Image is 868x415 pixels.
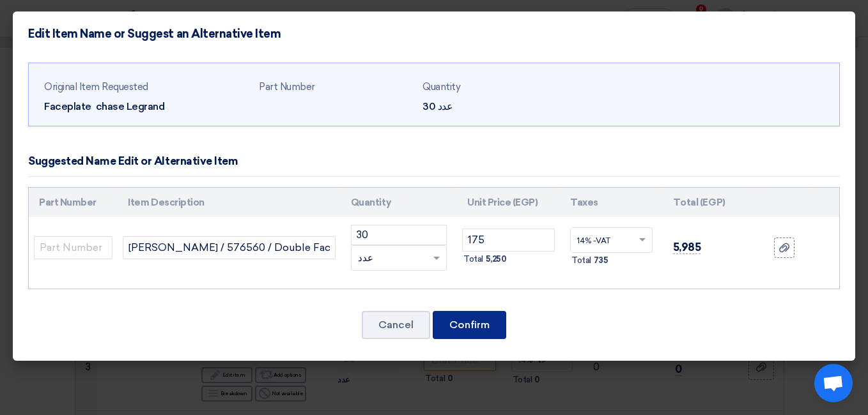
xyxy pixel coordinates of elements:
[259,80,412,94] div: Part Number
[351,225,447,245] input: RFQ_STEP1.ITEMS.2.AMOUNT_TITLE
[118,188,340,218] th: Item Description
[28,27,281,41] h4: Edit Item Name or Suggest an Alternative Item
[44,99,249,114] div: Faceplate chase Legrand
[433,311,506,339] button: Confirm
[28,153,238,170] div: Suggested Name Edit or Alternative Item
[486,253,507,266] span: 5,250
[341,188,457,218] th: Quantity
[34,236,112,259] input: Part Number
[571,254,591,267] span: Total
[457,188,560,218] th: Unit Price (EGP)
[462,229,555,252] input: Unit Price
[673,241,701,254] span: 5,985
[358,251,373,266] span: عدد
[29,188,118,218] th: Part Number
[44,80,249,94] div: Original Item Requested
[570,227,653,253] ng-select: VAT
[594,254,608,267] span: 735
[463,253,483,266] span: Total
[422,80,576,94] div: Quantity
[560,188,663,218] th: Taxes
[663,188,757,218] th: Total (EGP)
[362,311,430,339] button: Cancel
[422,99,576,114] div: 30 عدد
[123,236,335,259] input: Add Item Description
[814,364,853,402] a: Open chat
